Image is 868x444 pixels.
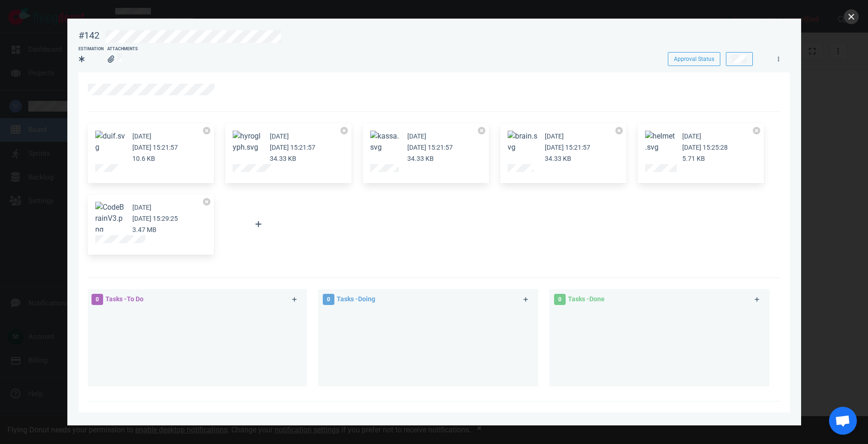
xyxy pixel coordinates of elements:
small: 34.33 KB [545,155,571,162]
div: Open chat [829,407,857,435]
small: [DATE] [132,204,151,211]
small: [DATE] 15:29:25 [132,215,178,222]
span: 0 [554,294,566,305]
div: Estimation [78,46,104,53]
small: [DATE] [270,133,289,140]
button: Zoom image [95,202,125,235]
div: #142 [78,30,99,41]
small: 34.33 KB [407,155,434,162]
span: 0 [91,294,103,305]
button: Zoom image [95,131,125,153]
small: 34.33 KB [270,155,296,162]
button: Zoom image [370,131,400,153]
small: [DATE] 15:21:57 [132,144,178,151]
span: Tasks - To Do [105,295,144,303]
small: 3.47 MB [132,226,157,233]
button: Approval Status [668,52,720,66]
small: [DATE] 15:21:57 [545,144,590,151]
small: 5.71 KB [682,155,705,162]
button: close [844,9,859,24]
button: Zoom image [508,131,537,153]
small: [DATE] [132,133,151,140]
small: [DATE] 15:21:57 [407,144,453,151]
small: 10.6 KB [132,155,155,162]
small: [DATE] 15:25:28 [682,144,728,151]
button: Zoom image [233,131,262,153]
span: Tasks - Doing [337,295,375,303]
small: [DATE] 15:21:57 [270,144,315,151]
small: [DATE] [407,133,426,140]
div: Attachments [107,46,138,53]
small: [DATE] [545,133,564,140]
span: 0 [323,294,334,305]
span: Tasks - Done [568,295,605,303]
small: [DATE] [682,133,701,140]
button: Zoom image [645,131,675,153]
